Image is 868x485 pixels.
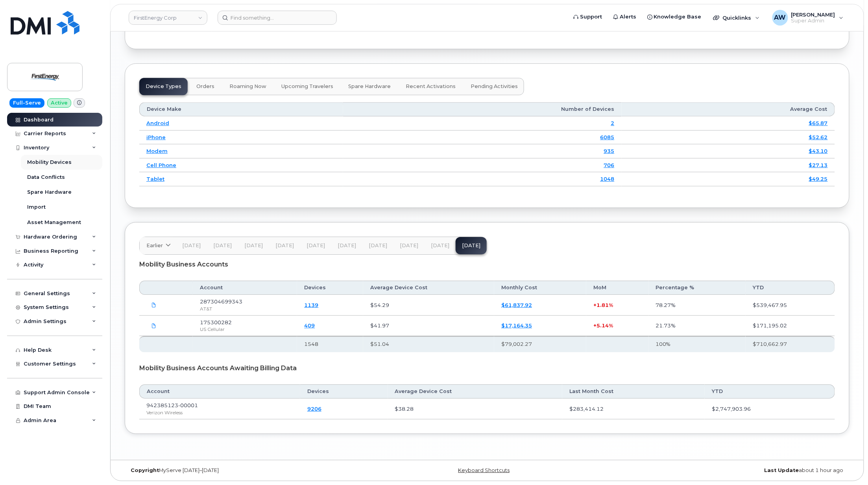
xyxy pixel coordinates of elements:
[562,384,705,399] th: Last Month Cost
[146,410,183,415] span: Verizon Wireless
[593,322,597,329] span: +
[139,255,835,274] div: Mobility Business Accounts
[649,295,746,316] td: 78.27%
[363,281,494,295] th: Average Device Cost
[307,242,325,249] span: [DATE]
[363,316,494,336] td: $41.97
[140,237,176,254] a: Earlier
[363,336,494,352] th: $51.04
[338,242,356,249] span: [DATE]
[562,399,705,419] td: $283,414.12
[501,322,532,329] a: $17,164.35
[218,11,337,25] input: Find something...
[649,281,746,295] th: Percentage %
[597,322,613,329] span: 5.14%
[343,102,622,116] th: Number of Devices
[146,134,166,140] a: iPhone
[146,162,176,168] a: Cell Phone
[765,467,799,473] strong: Last Update
[746,281,835,295] th: YTD
[297,336,363,352] th: 1548
[649,336,746,352] th: 100%
[809,162,828,168] a: $27.13
[146,319,161,333] a: First Energy 175300282 Sep 2025.pdf
[809,148,828,154] a: $43.10
[431,242,449,249] span: [DATE]
[131,467,159,473] strong: Copyright
[406,83,456,90] span: Recent Activations
[146,120,169,126] a: Android
[300,384,388,399] th: Devices
[642,9,707,25] a: Knowledge Base
[791,18,835,24] span: Super Admin
[244,242,263,249] span: [DATE]
[125,467,366,474] div: MyServe [DATE]–[DATE]
[297,281,363,295] th: Devices
[129,11,207,25] a: FirstEnergy Corp
[568,9,608,25] a: Support
[146,402,198,408] span: 942385123-00001
[791,11,835,18] span: [PERSON_NAME]
[139,384,300,399] th: Account
[304,302,318,308] a: 1139
[586,281,648,295] th: MoM
[388,399,562,419] td: $38.28
[388,384,562,399] th: Average Device Cost
[146,298,161,312] a: 287304699343_20250901_F.pdf
[471,83,518,90] span: Pending Activities
[369,242,387,249] span: [DATE]
[494,336,586,352] th: $79,002.27
[622,102,835,116] th: Average Cost
[608,467,850,474] div: about 1 hour ago
[604,148,615,154] a: 935
[654,13,702,21] span: Knowledge Base
[809,134,828,140] a: $52.62
[774,13,786,22] span: AW
[580,13,602,21] span: Support
[597,302,613,308] span: 1.81%
[139,358,835,378] div: Mobility Business Accounts Awaiting Billing Data
[213,242,232,249] span: [DATE]
[458,467,510,473] a: Keyboard Shortcuts
[708,10,765,26] div: Quicklinks
[307,406,321,412] a: 9206
[146,176,164,182] a: Tablet
[363,295,494,316] td: $54.29
[649,316,746,336] td: 21.73%
[494,281,586,295] th: Monthly Cost
[304,322,315,329] a: 409
[193,281,297,295] th: Account
[809,176,828,182] a: $49.25
[501,302,532,308] a: $61,837.92
[200,298,242,305] span: 287304699343
[146,148,168,154] a: Modem
[146,242,163,249] span: Earlier
[620,13,636,21] span: Alerts
[200,326,225,332] span: US Cellular
[182,242,201,249] span: [DATE]
[746,295,835,316] td: $539,467.95
[348,83,391,90] span: Spare Hardware
[600,134,615,140] a: 6085
[275,242,294,249] span: [DATE]
[200,306,212,312] span: AT&T
[608,9,642,25] a: Alerts
[834,451,862,479] iframe: Messenger Launcher
[723,15,752,21] span: Quicklinks
[767,10,849,26] div: Alyssa Wagner
[593,302,597,308] span: +
[229,83,266,90] span: Roaming Now
[705,384,835,399] th: YTD
[746,316,835,336] td: $171,195.02
[746,336,835,352] th: $710,662.97
[281,83,333,90] span: Upcoming Travelers
[196,83,214,90] span: Orders
[705,399,835,419] td: $2,747,903.96
[400,242,418,249] span: [DATE]
[611,120,615,126] a: 2
[200,319,232,325] span: 175300282
[604,162,615,168] a: 706
[600,176,615,182] a: 1048
[139,102,343,116] th: Device Make
[809,120,828,126] a: $65.87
